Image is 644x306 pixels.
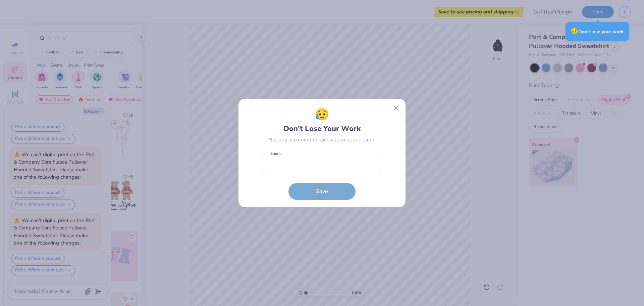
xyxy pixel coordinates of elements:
button: Close [390,102,403,115]
div: Nobody is coming to save you or your design. [268,136,376,144]
span: 😥 [315,106,329,123]
div: Don’t lose your work. [566,22,629,41]
span: 😥 [570,27,578,36]
div: Don’t Lose Your Work [283,106,361,134]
